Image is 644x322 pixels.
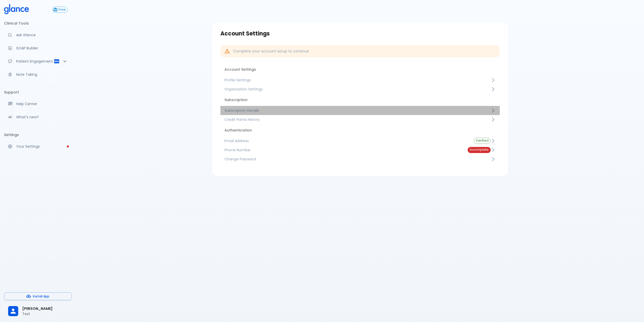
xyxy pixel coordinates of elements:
span: Verified [474,139,490,143]
button: Free [52,7,68,13]
a: Get help from our support team [4,98,72,109]
a: Subscription Details [220,106,500,115]
a: Click to view or change your subscription [52,7,72,13]
a: Credit Points History [220,115,500,124]
button: Install App [4,292,72,300]
a: Docugen: Compose a clinical documentation in seconds [4,43,72,54]
p: Your Settings [16,144,68,149]
a: Profile Settings [220,75,500,85]
span: [PERSON_NAME] [22,306,68,311]
li: Support [4,86,72,98]
p: Patient Engagement [16,59,54,64]
a: Email AddressVerified [220,136,500,145]
div: [PERSON_NAME]Test [4,302,72,320]
span: Credit Points History [224,117,491,122]
p: SOAP Builder [16,46,68,51]
span: Change Password [224,157,491,162]
li: Clinical Tools [4,17,72,29]
span: Incomplete [468,148,491,152]
a: Change Password [220,155,500,164]
li: Settings [4,129,72,141]
span: Email Address [224,138,466,143]
a: Advanced note-taking [4,69,72,80]
p: What's new? [16,115,68,120]
p: Test [22,311,68,316]
p: Note Taking [16,72,68,77]
a: Moramiz: Find ICD10AM codes instantly [4,29,72,41]
p: Help Center [16,101,68,106]
a: Organization Settings [220,85,500,94]
h3: Account Settings [220,30,500,37]
p: Complete your account setup to continue [233,49,309,54]
span: Phone Number [224,147,460,153]
span: Subscription Details [224,108,491,113]
a: Phone NumberIncomplete [220,145,500,155]
div: Recent updates and feature releases [4,111,72,123]
li: Authentication [220,124,500,136]
span: Profile Settings [224,78,491,83]
a: Please complete account setup [4,141,72,152]
span: Free [57,8,68,12]
span: Organization Settings [224,87,491,92]
li: Subscription [220,94,500,106]
div: Patient Reports & Referrals [4,56,72,67]
li: Account Settings [220,63,500,75]
p: Ask Glance [16,32,68,37]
